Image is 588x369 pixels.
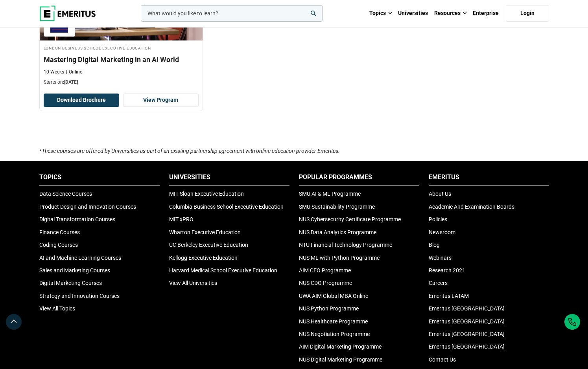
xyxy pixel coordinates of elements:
[299,343,382,350] a: AIM Digital Marketing Programme
[64,79,78,85] span: [DATE]
[169,267,277,274] a: Harvard Medical School Executive Education
[44,79,199,86] p: Starts on:
[44,44,199,51] h4: London Business School Executive Education
[299,331,370,337] a: NUS Negotiation Programme
[429,204,514,210] a: Academic And Examination Boards
[429,255,452,261] a: Webinars
[66,69,82,75] p: Online
[141,5,323,22] input: woocommerce-product-search-field-0
[299,216,401,222] a: NUS Cybersecurity Certificate Programme
[169,204,284,210] a: Columbia Business School Executive Education
[169,229,241,235] a: Wharton Executive Education
[429,331,505,337] a: Emeritus [GEOGRAPHIC_DATA]
[299,255,380,261] a: NUS ML with Python Programme
[299,293,368,299] a: UWA AIM Global MBA Online
[429,267,465,274] a: Research 2021
[429,242,440,248] a: Blog
[123,94,199,107] a: View Program
[429,356,456,363] a: Contact Us
[39,293,120,299] a: Strategy and Innovation Courses
[39,148,340,154] i: *These courses are offered by Universities as part of an existing partnership agreement with onli...
[506,5,549,22] a: Login
[299,305,359,312] a: NUS Python Programme
[429,191,451,197] a: About Us
[429,343,505,350] a: Emeritus [GEOGRAPHIC_DATA]
[39,305,75,312] a: View All Topics
[169,242,248,248] a: UC Berkeley Executive Education
[429,280,448,286] a: Careers
[44,55,199,64] h3: Mastering Digital Marketing in an AI World
[299,204,375,210] a: SMU Sustainability Programme
[299,280,352,286] a: NUS CDO Programme
[39,255,121,261] a: AI and Machine Learning Courses
[429,293,469,299] a: Emeritus LATAM
[39,267,110,274] a: Sales and Marketing Courses
[429,229,455,235] a: Newsroom
[299,356,382,363] a: NUS Digital Marketing Programme
[429,216,447,222] a: Policies
[44,69,64,75] p: 10 Weeks
[429,305,505,312] a: Emeritus [GEOGRAPHIC_DATA]
[169,255,238,261] a: Kellogg Executive Education
[39,280,102,286] a: Digital Marketing Courses
[44,94,119,107] button: Download Brochure
[169,216,194,222] a: MIT xPRO
[169,191,244,197] a: MIT Sloan Executive Education
[39,242,78,248] a: Coding Courses
[299,318,368,325] a: NUS Healthcare Programme
[169,280,217,286] a: View All Universities
[299,242,392,248] a: NTU Financial Technology Programme
[299,267,351,274] a: AIM CEO Programme
[299,191,361,197] a: SMU AI & ML Programme
[39,204,136,210] a: Product Design and Innovation Courses
[429,318,505,325] a: Emeritus [GEOGRAPHIC_DATA]
[299,229,376,235] a: NUS Data Analytics Programme
[39,216,115,222] a: Digital Transformation Courses
[39,229,80,235] a: Finance Courses
[39,191,92,197] a: Data Science Courses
